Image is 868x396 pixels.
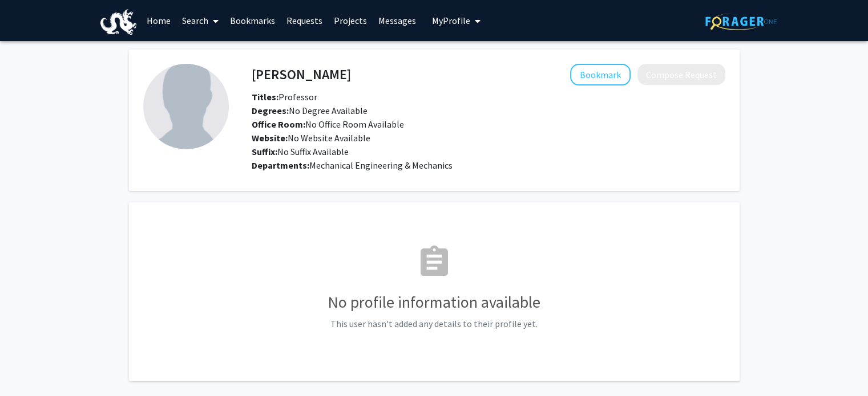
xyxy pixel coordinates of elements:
button: Add James Tangorra to Bookmarks [570,64,631,85]
button: Compose Request to James Tangorra [637,64,725,85]
iframe: Chat [9,345,49,387]
a: Bookmarks [224,1,281,40]
span: No Website Available [252,132,370,144]
a: Home [141,1,176,40]
b: Degrees: [252,105,289,116]
img: ForagerOne Logo [705,13,777,30]
mat-icon: assignment [416,244,453,280]
span: No Office Room Available [252,119,404,130]
b: Website: [252,132,288,144]
h4: [PERSON_NAME] [252,64,351,85]
a: Messages [373,1,422,40]
b: Office Room: [252,119,305,130]
h3: No profile information available [143,293,725,312]
a: Projects [328,1,373,40]
a: Search [176,1,224,40]
span: My Profile [432,15,470,26]
img: Drexel University Logo [100,9,137,35]
p: This user hasn't added any details to their profile yet. [143,317,725,330]
fg-card: No Profile Information [129,202,740,381]
span: Professor [252,91,317,103]
a: Requests [281,1,328,40]
span: No Degree Available [252,105,368,116]
b: Titles: [252,91,278,103]
b: Departments: [252,160,309,171]
b: Suffix: [252,146,277,157]
span: Mechanical Engineering & Mechanics [309,160,453,171]
span: No Suffix Available [252,146,349,157]
img: Profile Picture [143,64,229,149]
